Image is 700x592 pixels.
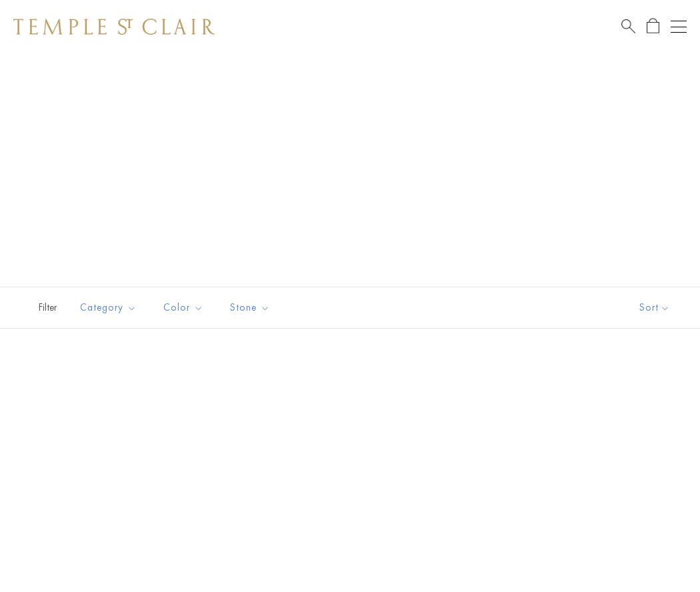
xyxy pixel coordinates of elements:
[609,287,700,328] button: Show sort by
[647,18,659,35] a: Open Shopping Bag
[157,299,213,316] span: Color
[621,18,635,35] a: Search
[73,299,147,316] span: Category
[671,19,687,35] button: Open navigation
[153,293,213,323] button: Color
[13,19,215,35] img: Temple St. Clair
[220,293,280,323] button: Stone
[70,293,147,323] button: Category
[223,299,280,316] span: Stone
